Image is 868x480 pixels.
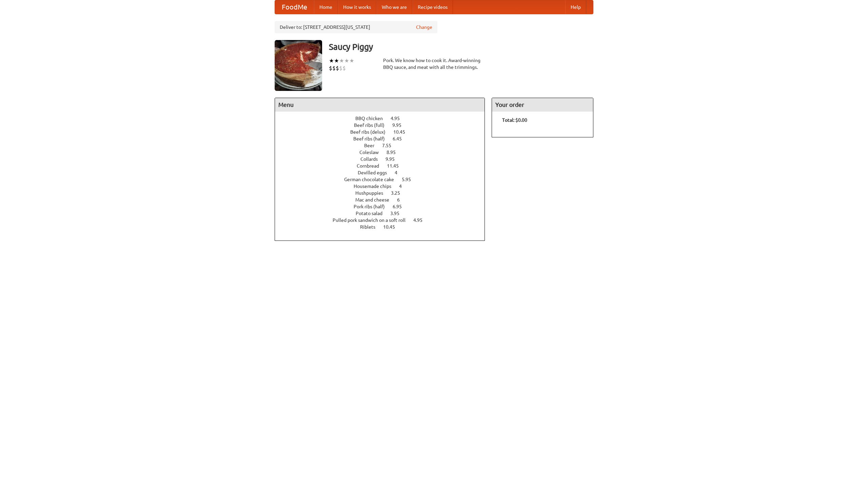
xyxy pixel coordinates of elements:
a: Devilled eggs 4 [358,170,410,175]
span: 9.95 [386,156,401,162]
li: ★ [339,57,344,64]
a: Mac and cheese 6 [355,197,412,203]
span: Cornbread [357,163,386,169]
a: Beef ribs (delux) 10.45 [350,129,418,135]
h4: Menu [275,98,485,112]
span: 10.45 [393,129,412,135]
li: ★ [329,57,334,64]
span: Collards [360,156,384,162]
li: ★ [344,57,349,64]
a: BBQ chicken 4.95 [355,116,412,121]
span: Pork ribs (half) [354,204,392,209]
a: Pulled pork sandwich on a soft roll 4.95 [333,217,435,223]
span: 4.95 [413,217,429,223]
a: Who we are [376,0,412,14]
span: 4 [395,170,404,175]
a: Beef ribs (half) 6.45 [353,136,414,141]
a: Help [565,0,586,14]
span: Beef ribs (half) [353,136,392,141]
a: Collards 9.95 [360,156,407,162]
span: Riblets [360,224,382,230]
a: German chocolate cake 5.95 [344,177,423,182]
span: Beef ribs (delux) [350,129,392,135]
li: $ [342,64,346,72]
h3: Saucy Piggy [329,40,593,54]
a: Coleslaw 8.95 [359,150,408,155]
span: Potato salad [356,211,389,216]
li: $ [332,64,336,72]
h4: Your order [492,98,593,112]
a: Home [314,0,338,14]
li: $ [339,64,342,72]
span: Coleslaw [359,150,386,155]
span: BBQ chicken [355,116,390,121]
a: Cornbread 11.45 [357,163,411,169]
span: Beer [364,143,381,148]
span: 10.45 [383,224,402,230]
a: Beer 7.55 [364,143,404,148]
span: 8.95 [387,150,402,155]
div: Pork. We know how to cook it. Award-winning BBQ sauce, and meat with all the trimmings. [383,57,485,71]
a: Potato salad 3.95 [356,211,412,216]
span: 3.25 [391,190,407,196]
span: 11.45 [387,163,406,169]
span: 6.95 [393,204,409,209]
a: How it works [338,0,376,14]
li: $ [329,64,332,72]
span: Housemade chips [354,184,398,189]
div: Deliver to: [STREET_ADDRESS][US_STATE] [275,21,437,33]
a: FoodMe [275,0,314,14]
span: Mac and cheese [355,197,396,203]
a: Recipe videos [412,0,453,14]
span: German chocolate cake [344,177,401,182]
span: Hushpuppies [355,190,390,196]
a: Riblets 10.45 [360,224,408,230]
a: Beef ribs (full) 9.95 [354,122,414,128]
a: Pork ribs (half) 6.95 [354,204,414,209]
span: 6 [397,197,407,203]
span: 4.95 [391,116,407,121]
a: Change [416,24,432,31]
a: Hushpuppies 3.25 [355,190,413,196]
b: Total: $0.00 [502,117,527,123]
span: 9.95 [392,122,408,128]
li: ★ [334,57,339,64]
span: Pulled pork sandwich on a soft roll [333,217,412,223]
li: $ [336,64,339,72]
span: Devilled eggs [358,170,394,175]
li: ★ [349,57,354,64]
a: Housemade chips 4 [354,184,414,189]
span: 7.55 [382,143,398,148]
img: angular.jpg [275,40,322,91]
span: 3.95 [390,211,406,216]
span: 4 [399,184,409,189]
span: 5.95 [402,177,418,182]
span: Beef ribs (full) [354,122,391,128]
span: 6.45 [393,136,409,141]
